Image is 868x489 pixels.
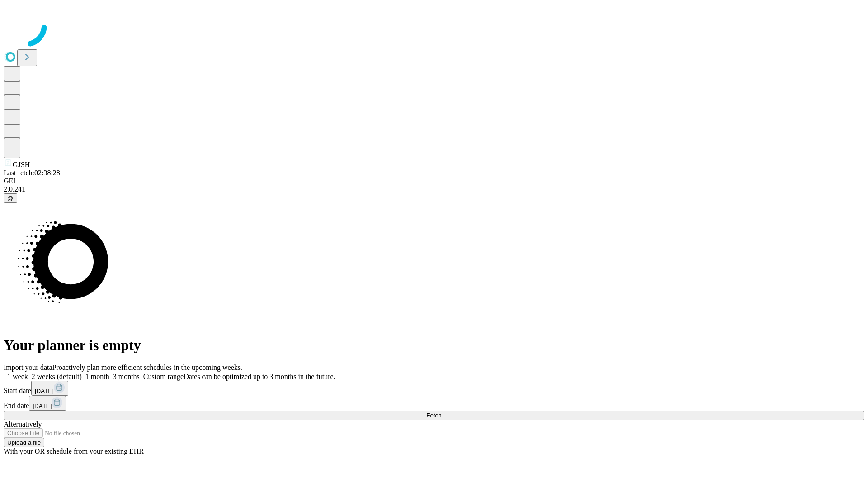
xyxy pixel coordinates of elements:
[4,193,17,203] button: @
[31,381,68,396] button: [DATE]
[4,177,864,185] div: GEI
[4,438,44,447] button: Upload a file
[113,373,140,380] span: 3 months
[13,161,30,168] span: GJSH
[7,373,28,380] span: 1 week
[4,169,60,177] span: Last fetch: 02:38:28
[4,364,52,371] span: Import your data
[32,373,82,380] span: 2 weeks (default)
[7,195,14,201] span: @
[4,185,864,193] div: 2.0.241
[4,411,864,420] button: Fetch
[143,373,184,380] span: Custom range
[35,388,54,394] span: [DATE]
[4,396,864,411] div: End date
[184,373,335,380] span: Dates can be optimized up to 3 months in the future.
[4,447,144,455] span: With your OR schedule from your existing EHR
[4,381,864,396] div: Start date
[4,420,42,428] span: Alternatively
[426,412,441,419] span: Fetch
[52,364,242,371] span: Proactively plan more efficient schedules in the upcoming weeks.
[4,337,864,354] h1: Your planner is empty
[29,396,66,411] button: [DATE]
[33,403,52,409] span: [DATE]
[85,373,109,380] span: 1 month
